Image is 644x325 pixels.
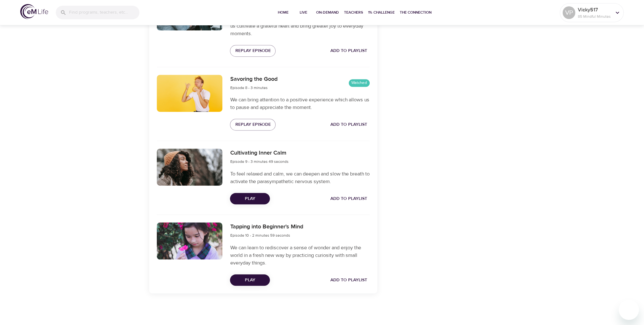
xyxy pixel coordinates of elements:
[230,45,276,57] button: Replay Episode
[20,4,48,19] img: logo
[400,9,431,16] span: The Connection
[235,121,271,129] span: Replay Episode
[230,193,270,205] button: Play
[276,9,291,16] span: Home
[230,233,290,238] span: Episode 10 - 2 minutes 59 seconds
[230,119,276,131] button: Replay Episode
[328,274,370,286] button: Add to Playlist
[230,96,369,111] p: We can bring attention to a positive experience which allows us to pause and appreciate the moment.
[235,195,265,203] span: Play
[330,121,367,129] span: Add to Playlist
[316,9,339,16] span: On-Demand
[368,9,395,16] span: 1% Challenge
[296,9,311,16] span: Live
[328,193,370,205] button: Add to Playlist
[344,9,363,16] span: Teachers
[69,6,139,19] input: Find programs, teachers, etc...
[330,276,367,284] span: Add to Playlist
[328,45,370,57] button: Add to Playlist
[230,75,277,84] h6: Savoring the Good
[230,274,270,286] button: Play
[619,300,639,320] iframe: Button to launch messaging window
[330,195,367,203] span: Add to Playlist
[230,15,369,37] p: The practice of bringing attention to what we appreciate helps us cultivate a grateful heart and ...
[230,85,267,90] span: Episode 8 - 3 minutes
[235,276,265,284] span: Play
[230,159,288,164] span: Episode 9 - 3 minutes 49 seconds
[578,14,611,19] p: 85 Mindful Minutes
[230,244,369,267] p: We can learn to rediscover a sense of wonder and enjoy the world in a fresh new way by practicing...
[349,80,370,86] span: Watched
[230,149,288,158] h6: Cultivating Inner Calm
[235,47,271,55] span: Replay Episode
[230,222,303,232] h6: Tapping into Beginner's Mind
[563,6,575,19] div: VP
[578,6,611,14] p: Vicky517
[330,47,367,55] span: Add to Playlist
[328,119,370,131] button: Add to Playlist
[230,170,369,185] p: To feel relaxed and calm, we can deepen and slow the breath to activate the parasympathetic nervo...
